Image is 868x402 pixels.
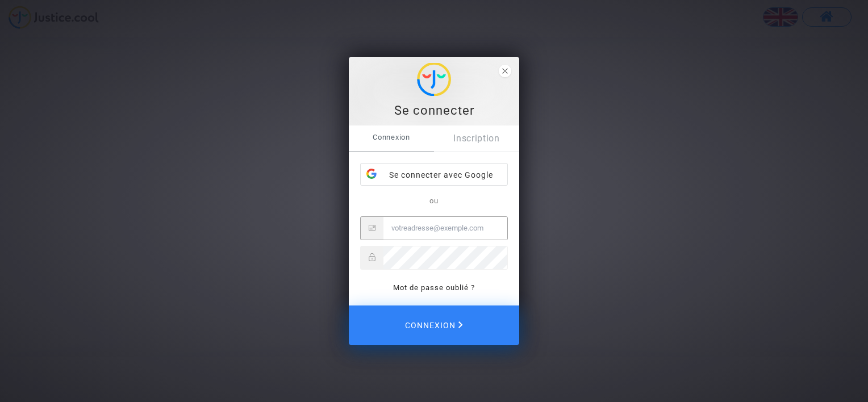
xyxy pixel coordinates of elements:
span: Connexion [349,125,434,149]
a: Mot de passe oublié ? [393,283,475,292]
input: Email [383,217,507,240]
div: Se connecter [355,102,513,119]
span: Connexion [405,313,463,337]
span: ou [429,196,439,205]
div: Se connecter avec Google [361,164,507,186]
input: Password [383,246,507,269]
span: close [499,65,511,77]
button: Connexion [349,305,519,345]
a: Inscription [434,125,519,152]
